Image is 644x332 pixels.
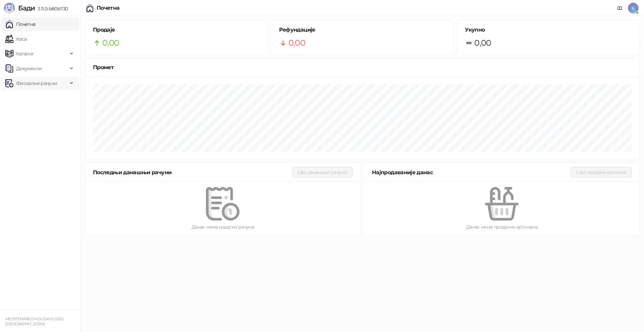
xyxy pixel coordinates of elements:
[628,3,639,13] span: K
[474,37,491,49] span: 0,00
[93,168,292,177] div: Последњи данашњи рачуни
[465,26,632,34] h5: Укупно
[292,167,353,178] button: Сви данашњи рачуни
[35,6,68,12] span: 3.11.0-b80b730
[571,167,632,178] button: Сви продати артикли
[5,32,26,46] a: Каса
[16,77,57,90] span: Фискални рачуни
[375,223,629,231] div: Данас нема продатих артикала
[18,4,35,12] span: Бади
[96,223,350,231] div: Данас нема издатих рачуна
[5,17,36,31] a: Почетна
[614,3,625,13] a: Документација
[4,3,15,13] img: Logo
[16,62,42,75] span: Документи
[5,317,64,326] small: MEDITERANEO HOLIDAYS DOO [GEOGRAPHIC_DATA]
[288,37,305,49] span: 0,00
[372,168,571,177] div: Најпродаваније данас
[279,26,446,34] h5: Рефундације
[93,26,260,34] h5: Продаје
[102,37,119,49] span: 0,00
[97,5,120,11] div: Почетна
[93,63,632,72] div: Промет
[16,47,34,60] span: Каталог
